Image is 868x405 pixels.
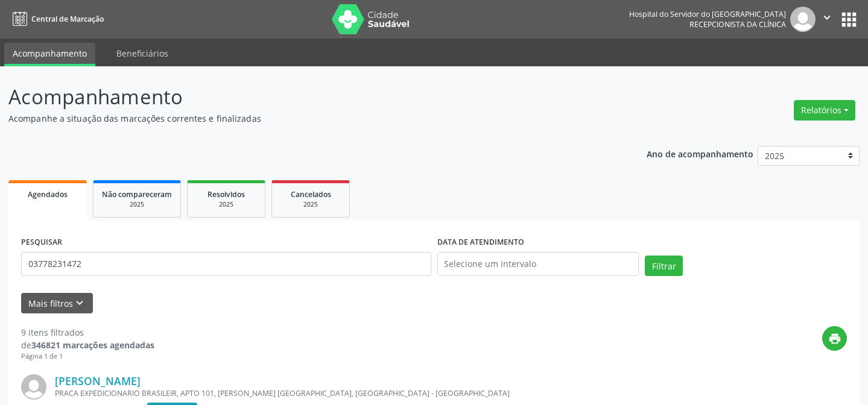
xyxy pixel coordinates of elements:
button:  [816,7,838,32]
span: Central de Marcação [31,14,104,24]
label: PESQUISAR [21,233,62,252]
img: img [790,7,816,32]
i: keyboard_arrow_down [73,297,86,310]
span: Cancelados [291,189,331,199]
button: print [822,326,847,351]
label: DATA DE ATENDIMENTO [437,233,524,252]
img: img [21,374,46,400]
div: Hospital do Servidor do [GEOGRAPHIC_DATA] [629,9,786,19]
div: 2025 [196,200,256,209]
input: Nome, código do beneficiário ou CPF [21,252,431,276]
button: Mais filtroskeyboard_arrow_down [21,293,93,314]
a: Beneficiários [108,43,177,64]
p: Ano de acompanhamento [647,146,753,161]
strong: 346821 marcações agendadas [31,339,154,351]
button: Relatórios [794,100,855,121]
div: Página 1 de 1 [21,351,154,362]
span: Resolvidos [207,189,245,199]
span: Recepcionista da clínica [689,19,786,30]
i: print [828,332,841,345]
input: Selecione um intervalo [437,252,639,276]
span: Agendados [28,189,68,199]
div: 2025 [102,200,172,209]
a: [PERSON_NAME] [55,374,141,388]
p: Acompanhe a situação das marcações correntes e finalizadas [8,112,604,125]
p: Acompanhamento [8,82,604,112]
div: 2025 [280,200,341,209]
a: Acompanhamento [4,43,95,66]
div: de [21,339,154,351]
button: Filtrar [645,256,683,276]
button: apps [838,9,860,30]
div: 9 itens filtrados [21,326,154,339]
div: PRACA EXPEDICIONARIO BRASILEIR, APTO 101, [PERSON_NAME] [GEOGRAPHIC_DATA], [GEOGRAPHIC_DATA] - [G... [55,388,666,398]
i:  [820,11,834,24]
span: Não compareceram [102,189,172,199]
a: Central de Marcação [8,9,104,29]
